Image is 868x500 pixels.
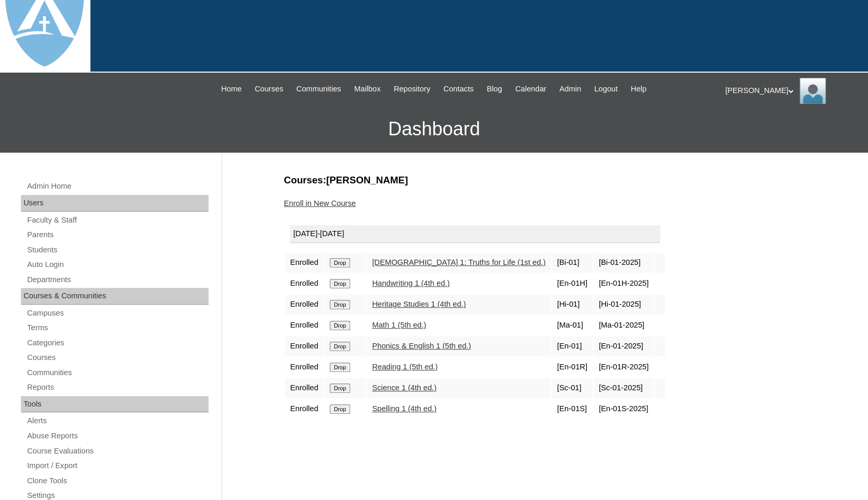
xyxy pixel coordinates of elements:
[330,279,350,288] input: Drop
[249,83,288,95] a: Courses
[594,253,654,273] td: [Bi-01-2025]
[26,336,209,350] a: Categories
[254,83,283,95] span: Courses
[285,336,323,356] td: Enrolled
[26,366,209,379] a: Communities
[552,295,593,315] td: [Hi-01]
[216,83,247,95] a: Home
[285,274,323,294] td: Enrolled
[394,83,430,95] span: Repository
[372,258,546,266] a: [DEMOGRAPHIC_DATA] 1: Truths for Life (1st ed.)
[26,381,209,394] a: Reports
[26,307,209,320] a: Campuses
[330,342,350,351] input: Drop
[552,336,593,356] td: [En-01]
[26,243,209,257] a: Students
[296,83,341,95] span: Communities
[26,258,209,271] a: Auto Login
[291,83,346,95] a: Communities
[21,396,209,413] div: Tools
[285,295,323,315] td: Enrolled
[372,363,437,371] a: Reading 1 (5th ed.)
[594,336,654,356] td: [En-01-2025]
[443,83,473,95] span: Contacts
[330,363,350,372] input: Drop
[552,316,593,335] td: [Ma-01]
[552,378,593,398] td: [Sc-01]
[589,83,623,95] a: Logout
[21,288,209,305] div: Courses & Communities
[21,195,209,212] div: Users
[594,274,654,294] td: [En-01H-2025]
[594,399,654,419] td: [En-01S-2025]
[330,300,350,309] input: Drop
[372,321,426,329] a: Math 1 (5th ed.)
[330,383,350,393] input: Drop
[26,214,209,227] a: Faculty & Staff
[26,459,209,472] a: Import / Export
[372,404,436,413] a: Spelling 1 (4th ed.)
[552,399,593,419] td: [En-01S]
[487,83,502,95] span: Blog
[552,357,593,377] td: [En-01R]
[221,83,241,95] span: Home
[481,83,507,95] a: Blog
[388,83,435,95] a: Repository
[552,253,593,273] td: [Bi-01]
[290,225,660,243] div: [DATE]-[DATE]
[349,83,386,95] a: Mailbox
[372,383,436,392] a: Science 1 (4th ed.)
[515,83,546,95] span: Calendar
[626,83,652,95] a: Help
[372,279,449,287] a: Handwriting 1 (4th ed.)
[26,351,209,364] a: Courses
[559,83,581,95] span: Admin
[330,321,350,330] input: Drop
[594,295,654,315] td: [Hi-01-2025]
[26,429,209,443] a: Abuse Reports
[372,300,466,308] a: Heritage Studies 1 (4th ed.)
[26,474,209,487] a: Clone Tools
[285,399,323,419] td: Enrolled
[285,378,323,398] td: Enrolled
[285,357,323,377] td: Enrolled
[26,414,209,427] a: Alerts
[631,83,646,95] span: Help
[284,173,801,187] h3: Courses:[PERSON_NAME]
[594,378,654,398] td: [Sc-01-2025]
[285,253,323,273] td: Enrolled
[554,83,586,95] a: Admin
[552,274,593,294] td: [En-01H]
[372,342,471,350] a: Phonics & English 1 (5th ed.)
[330,258,350,268] input: Drop
[594,316,654,335] td: [Ma-01-2025]
[725,78,858,104] div: [PERSON_NAME]
[26,445,209,458] a: Course Evaluations
[438,83,479,95] a: Contacts
[284,199,356,207] a: Enroll in New Course
[594,357,654,377] td: [En-01R-2025]
[26,273,209,286] a: Departments
[594,83,618,95] span: Logout
[330,404,350,414] input: Drop
[285,316,323,335] td: Enrolled
[800,78,826,104] img: Thomas Lambert
[354,83,381,95] span: Mailbox
[26,321,209,334] a: Terms
[5,106,863,153] h3: Dashboard
[26,180,209,193] a: Admin Home
[26,228,209,241] a: Parents
[510,83,551,95] a: Calendar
